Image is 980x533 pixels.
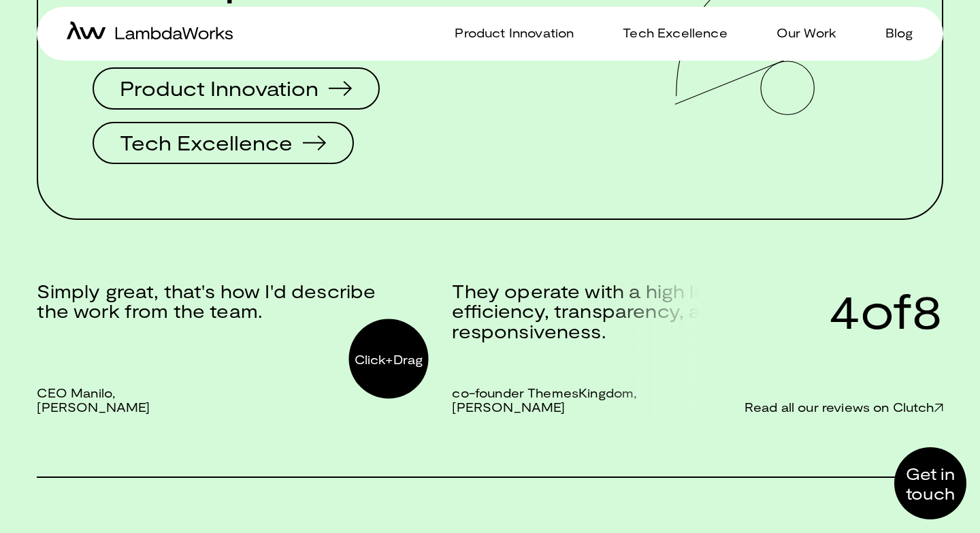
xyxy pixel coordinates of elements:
[455,23,574,43] p: Product Innovation
[623,23,727,43] p: Tech Excellence
[120,78,318,98] span: Product Innovation
[452,386,867,415] p: co-founder ThemesKingdom, [PERSON_NAME]
[745,400,934,415] div: Read all our reviews on Clutch
[37,386,452,415] p: CEO Manilo, [PERSON_NAME]
[37,281,377,321] p: Simply great, that's how I'd describe the work from the team.
[598,281,943,337] h2: 4 of 8
[606,23,727,43] a: Tech Excellence
[438,23,574,43] a: Product Innovation
[598,400,943,415] a: Read all our reviews on Clutch
[67,21,233,45] a: home-icon
[120,132,293,152] span: Tech Excellence
[760,23,836,43] a: Our Work
[885,23,913,43] p: Blog
[452,281,792,342] p: They operate with a high level of efficiency, transparency, and responsiveness.
[777,23,836,43] p: Our Work
[93,67,380,110] button: Product Innovation
[93,122,354,164] button: Tech Excellence
[869,23,913,43] a: Blog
